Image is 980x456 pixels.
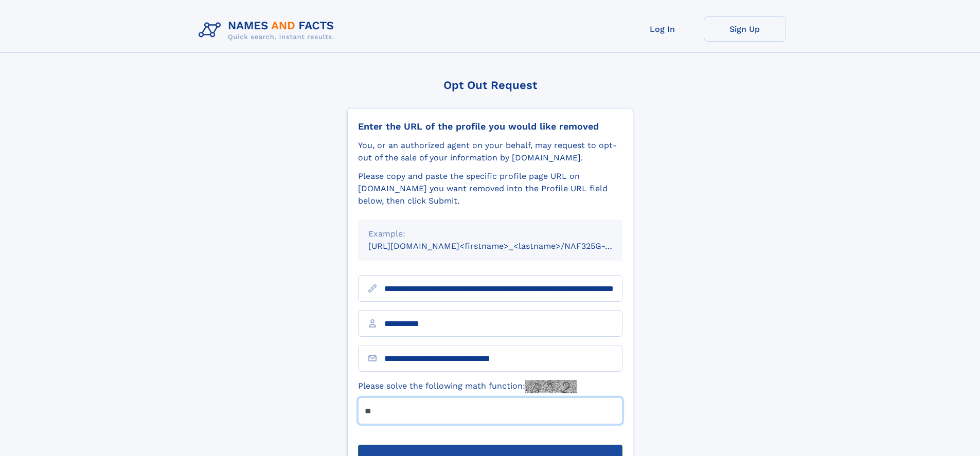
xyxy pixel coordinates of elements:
[368,241,642,251] small: [URL][DOMAIN_NAME]<firstname>_<lastname>/NAF325G-xxxxxxxx
[347,79,633,92] div: Opt Out Request
[358,121,622,132] div: Enter the URL of the profile you would like removed
[368,228,612,240] div: Example:
[358,380,577,393] label: Please solve the following math function:
[621,16,704,42] a: Log In
[194,16,343,44] img: Logo Names and Facts
[358,139,622,164] div: You, or an authorized agent on your behalf, may request to opt-out of the sale of your informatio...
[358,170,622,207] div: Please copy and paste the specific profile page URL on [DOMAIN_NAME] you want removed into the Pr...
[704,16,786,42] a: Sign Up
